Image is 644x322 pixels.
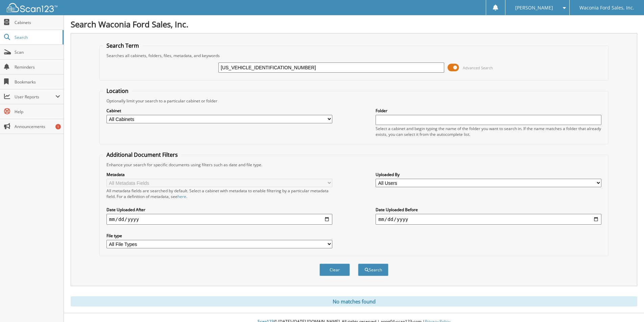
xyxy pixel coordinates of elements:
legend: Location [103,87,132,95]
label: Uploaded By [376,172,601,177]
span: Advanced Search [463,65,493,70]
span: Waconia Ford Sales, Inc. [579,6,634,10]
span: Announcements [15,124,60,129]
legend: Additional Document Filters [103,151,181,158]
img: scan123-logo-white.svg [7,3,57,12]
label: Cabinet [106,108,332,114]
a: here [177,194,186,199]
span: Cabinets [15,20,60,25]
label: File type [106,233,332,239]
span: Bookmarks [15,79,60,85]
span: Scan [15,49,60,55]
div: Enhance your search for specific documents using filters such as date and file type. [103,162,605,168]
div: All metadata fields are searched by default. Select a cabinet with metadata to enable filtering b... [106,188,332,199]
div: Searches all cabinets, folders, files, metadata, and keywords [103,53,605,58]
label: Date Uploaded Before [376,207,601,213]
button: Clear [319,264,350,276]
div: No matches found [71,296,637,306]
span: User Reports [15,94,55,100]
span: [PERSON_NAME] [515,6,553,10]
label: Metadata [106,172,332,177]
label: Date Uploaded After [106,207,332,213]
div: 1 [55,124,61,129]
button: Search [358,264,388,276]
span: Help [15,109,60,115]
input: end [376,214,601,225]
span: Reminders [15,64,60,70]
input: start [106,214,332,225]
h1: Search Waconia Ford Sales, Inc. [71,19,637,30]
div: Select a cabinet and begin typing the name of the folder you want to search in. If the name match... [376,126,601,137]
span: Search [15,34,59,40]
label: Folder [376,108,601,114]
div: Optionally limit your search to a particular cabinet or folder [103,98,605,104]
legend: Search Term [103,42,142,49]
